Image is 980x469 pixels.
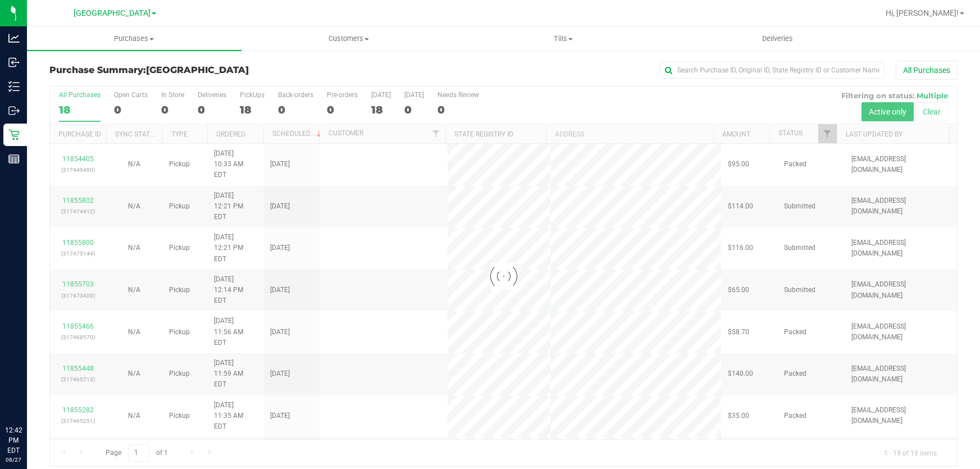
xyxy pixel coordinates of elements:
span: Tills [457,34,670,44]
span: Deliveries [747,34,808,44]
span: [GEOGRAPHIC_DATA] [146,65,249,75]
a: Customers [241,27,456,51]
a: Deliveries [670,27,885,51]
inline-svg: Inventory [8,81,20,92]
inline-svg: Inbound [8,57,20,68]
h3: Purchase Summary: [49,65,352,75]
button: All Purchases [896,61,958,80]
inline-svg: Outbound [8,105,20,116]
iframe: Resource center [11,379,45,413]
inline-svg: Reports [8,153,20,165]
input: Search Purchase ID, Original ID, State Registry ID or Customer Name... [660,62,885,79]
span: [GEOGRAPHIC_DATA] [74,8,151,18]
p: 12:42 PM EDT [5,425,22,456]
a: Tills [456,27,671,51]
span: Purchases [27,34,241,44]
a: Purchases [27,27,241,51]
span: Customers [242,34,455,44]
inline-svg: Retail [8,129,20,140]
p: 08/27 [5,456,22,464]
inline-svg: Analytics [8,33,20,44]
span: Hi, [PERSON_NAME]! [886,8,959,17]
